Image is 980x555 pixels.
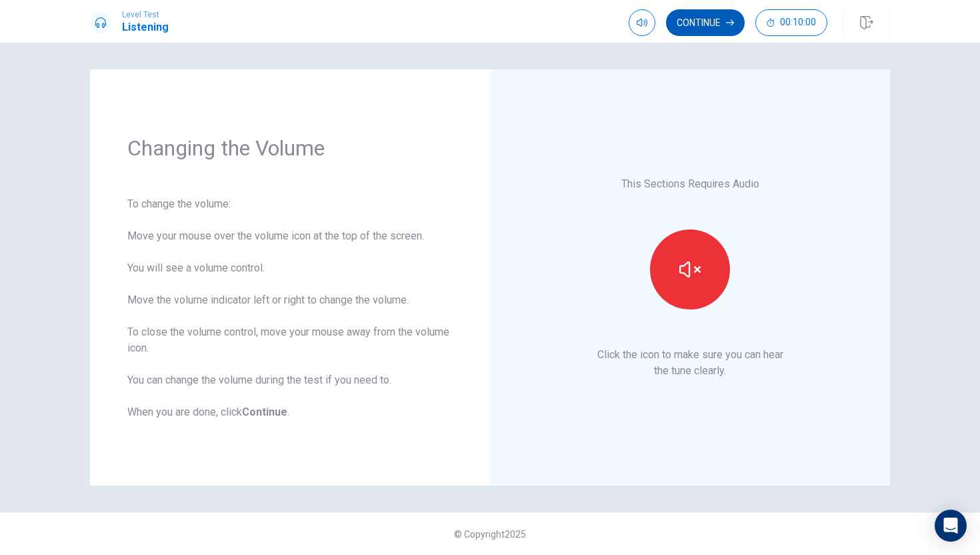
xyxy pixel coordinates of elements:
[122,10,169,19] span: Level Test
[122,19,169,35] h1: Listening
[127,135,453,161] h1: Changing the Volume
[621,176,759,192] p: This Sections Requires Audio
[127,196,453,420] div: To change the volume: Move your mouse over the volume icon at the top of the screen. You will see...
[666,9,745,36] button: Continue
[755,9,827,36] button: 00:10:00
[454,529,526,540] span: © Copyright 2025
[597,347,783,379] p: Click the icon to make sure you can hear the tune clearly.
[780,17,816,28] span: 00:10:00
[935,510,967,542] div: Open Intercom Messenger
[242,406,287,418] b: Continue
